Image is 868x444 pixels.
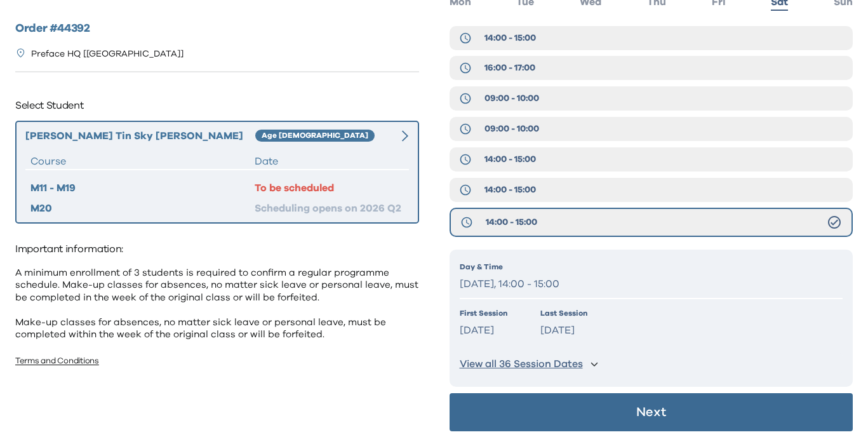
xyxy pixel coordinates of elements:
p: [DATE], 14:00 - 15:00 [460,275,843,293]
p: First Session [460,307,507,319]
span: 14:00 - 15:00 [484,32,536,44]
p: Important information: [15,239,419,259]
button: 14:00 - 15:00 [450,147,853,172]
button: Next [450,393,853,431]
p: Day & Time [460,261,843,272]
span: 09:00 - 10:00 [484,123,539,135]
div: Course [30,154,255,169]
button: View all 36 Session Dates [460,353,843,376]
h2: Order # 44392 [15,20,419,37]
button: 14:00 - 15:00 [450,208,853,237]
button: 14:00 - 15:00 [450,26,853,50]
div: Age [DEMOGRAPHIC_DATA] [255,130,375,142]
span: 14:00 - 15:00 [486,216,537,229]
a: Terms and Conditions [15,357,99,365]
p: Select Student [15,95,419,116]
button: 16:00 - 17:00 [450,56,853,80]
span: 14:00 - 15:00 [484,153,536,166]
p: Last Session [540,307,587,319]
div: [PERSON_NAME] Tin Sky [PERSON_NAME] [25,128,255,144]
span: 14:00 - 15:00 [484,184,536,196]
div: To be scheduled [255,180,404,196]
div: M11 - M19 [30,180,255,196]
p: A minimum enrollment of 3 students is required to confirm a regular programme schedule. Make-up c... [15,267,419,341]
button: 09:00 - 10:00 [450,117,853,141]
div: M20 [30,201,255,216]
p: [DATE] [540,321,587,340]
span: 09:00 - 10:00 [484,92,539,105]
p: [DATE] [460,321,507,340]
div: Scheduling opens on 2026 Q2 [255,201,404,216]
span: 16:00 - 17:00 [484,62,535,74]
button: 14:00 - 15:00 [450,178,853,202]
p: Next [636,406,666,419]
div: Date [255,154,404,169]
p: Preface HQ [[GEOGRAPHIC_DATA]] [31,48,184,61]
p: View all 36 Session Dates [460,358,583,371]
button: 09:00 - 10:00 [450,86,853,111]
